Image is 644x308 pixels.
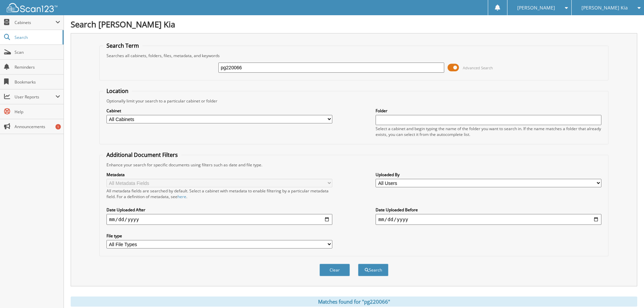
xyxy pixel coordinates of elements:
[15,109,60,115] span: Help
[15,64,60,70] span: Reminders
[15,79,60,85] span: Bookmarks
[106,207,332,213] label: Date Uploaded After
[55,124,61,129] div: 1
[103,98,605,104] div: Optionally limit your search to a particular cabinet or folder
[106,233,332,239] label: File type
[517,6,555,10] span: [PERSON_NAME]
[15,124,60,129] span: Announcements
[376,126,601,137] div: Select a cabinet and begin typing the name of the folder you want to search in. If the name match...
[15,34,59,40] span: Search
[71,297,637,307] div: Matches found for "pg220066"
[106,188,332,199] div: All metadata fields are searched by default. Select a cabinet with metadata to enable filtering b...
[7,3,57,12] img: scan123-logo-white.svg
[103,162,605,168] div: Enhance your search for specific documents using filters such as date and file type.
[376,207,601,213] label: Date Uploaded Before
[106,172,332,177] label: Metadata
[103,53,605,58] div: Searches all cabinets, folders, files, metadata, and keywords
[15,94,55,100] span: User Reports
[358,264,388,276] button: Search
[376,108,601,114] label: Folder
[103,151,181,159] legend: Additional Document Filters
[177,194,186,199] a: here
[15,20,55,25] span: Cabinets
[106,108,332,114] label: Cabinet
[103,87,132,95] legend: Location
[376,214,601,225] input: end
[581,6,628,10] span: [PERSON_NAME] Kia
[376,172,601,177] label: Uploaded By
[319,264,350,276] button: Clear
[103,42,142,49] legend: Search Term
[71,19,637,30] h1: Search [PERSON_NAME] Kia
[106,214,332,225] input: start
[15,49,60,55] span: Scan
[463,65,493,70] span: Advanced Search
